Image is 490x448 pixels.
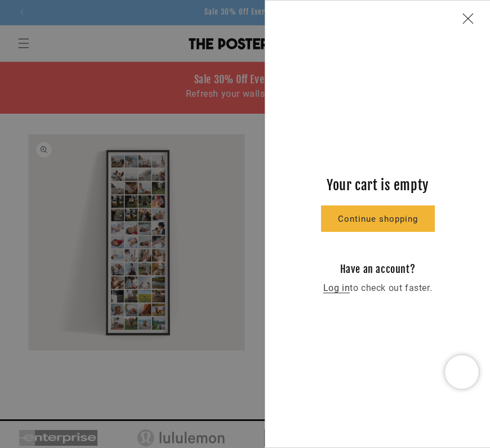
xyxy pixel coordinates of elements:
iframe: Chatra live chat [445,355,479,389]
p: Have an account? [274,263,482,276]
h2: Your cart is empty [274,177,482,194]
a: Continue shopping [321,205,435,232]
a: Log in [323,280,350,297]
p: to check out faster. [274,280,482,297]
button: Close [462,6,487,31]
